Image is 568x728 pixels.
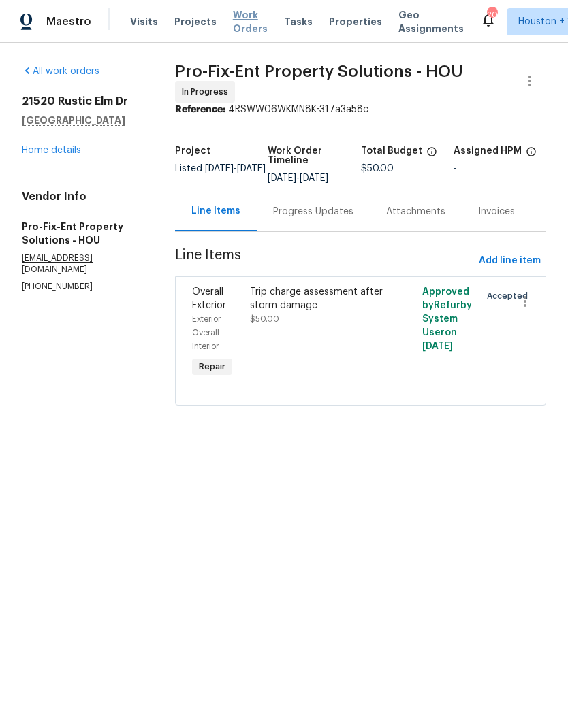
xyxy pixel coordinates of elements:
span: [DATE] [237,164,266,173]
h4: Vendor Info [22,190,142,203]
span: Exterior Overall - Interior [192,315,225,350]
span: Visits [130,15,158,29]
div: 4RSWW06WKMN8K-317a3a58c [175,103,546,116]
span: Line Items [175,248,473,274]
span: Properties [329,15,382,29]
span: The total cost of line items that have been proposed by Opendoor. This sum includes line items th... [426,146,437,164]
h5: Project [175,146,210,156]
h5: Work Order Timeline [268,146,360,165]
span: [DATE] [300,173,328,183]
span: Pro-Fix-Ent Property Solutions - HOU [175,63,463,80]
span: Approved by Refurby System User on [422,287,472,351]
button: Add line item [473,248,546,274]
span: Geo Assignments [398,8,464,35]
span: In Progress [182,85,234,99]
div: Attachments [386,205,445,218]
span: $50.00 [250,315,279,323]
div: Line Items [191,204,240,218]
a: All work orders [22,67,99,76]
h5: Pro-Fix-Ent Property Solutions - HOU [22,220,142,247]
div: Progress Updates [273,205,353,218]
div: - [454,164,546,173]
span: Tasks [284,17,313,27]
span: - [205,164,266,173]
span: The hpm assigned to this work order. [526,146,537,164]
span: Accepted [487,289,533,303]
b: Reference: [175,105,225,114]
a: Home details [22,146,81,155]
div: Invoices [478,205,515,218]
h5: Total Budget [361,146,422,156]
div: Trip charge assessment after storm damage [250,285,385,312]
span: Repair [193,360,231,374]
span: [DATE] [268,173,296,183]
span: Work Orders [233,8,268,35]
span: Overall Exterior [192,287,226,310]
span: - [268,173,328,183]
span: Add line item [479,252,541,269]
span: [DATE] [422,342,453,351]
span: Projects [174,15,217,29]
span: $50.00 [361,164,394,173]
span: Listed [175,164,266,173]
span: [DATE] [205,164,234,173]
span: Maestro [46,15,91,29]
h5: Assigned HPM [454,146,522,156]
div: 20 [487,8,496,22]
